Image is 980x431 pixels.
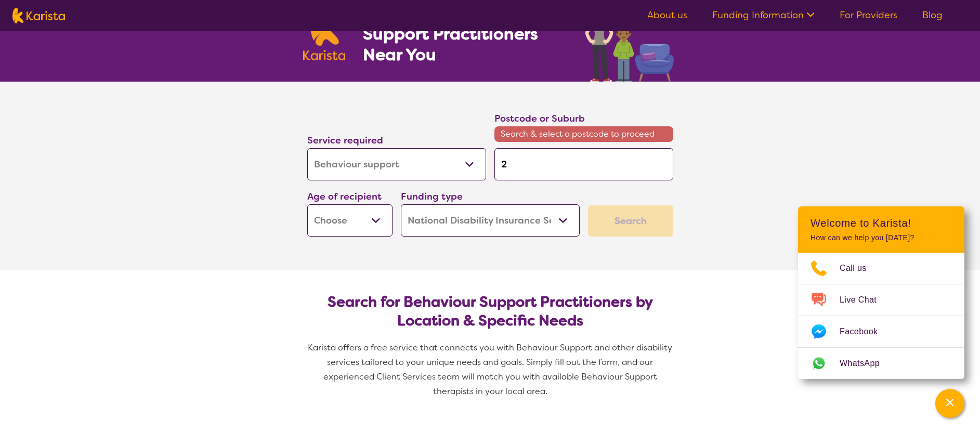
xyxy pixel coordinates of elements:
div: Channel Menu [798,206,964,379]
a: Web link opens in a new tab. [798,348,964,379]
label: Funding type [401,190,463,203]
input: Type [494,148,673,180]
img: Karista logo [303,4,346,60]
p: How can we help you [DATE]? [811,233,952,242]
a: Funding Information [712,9,815,21]
a: For Providers [840,9,897,21]
label: Service required [307,134,383,147]
a: Blog [922,9,943,21]
span: Live Chat [840,292,889,308]
label: Postcode or Suburb [494,112,585,125]
a: About us [647,9,687,21]
label: Age of recipient [307,190,382,203]
button: Channel Menu [935,389,964,418]
span: Search & select a postcode to proceed [494,126,673,142]
ul: Choose channel [798,253,964,379]
span: Call us [840,260,879,276]
span: WhatsApp [840,356,892,371]
img: Karista logo [12,8,65,23]
h2: Welcome to Karista! [811,217,952,229]
h1: Find NDIS Behaviour Support Practitioners Near You [363,3,564,65]
h2: Search for Behaviour Support Practitioners by Location & Specific Needs [316,293,665,330]
p: Karista offers a free service that connects you with Behaviour Support and other disability servi... [303,341,677,399]
span: Facebook [840,324,890,339]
